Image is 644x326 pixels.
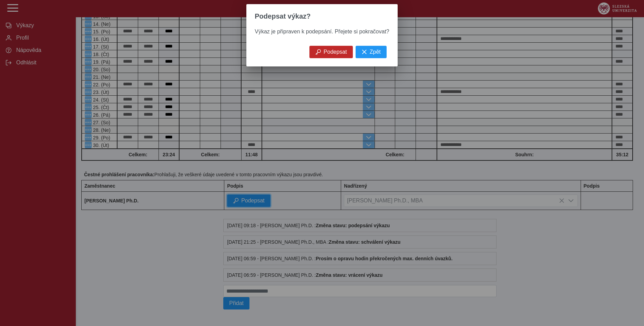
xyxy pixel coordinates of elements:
[309,46,353,58] button: Podepsat
[255,29,389,34] span: Výkaz je připraven k podepsání. Přejete si pokračovat?
[324,49,347,55] span: Podepsat
[356,46,387,58] button: Zpět
[370,49,381,55] span: Zpět
[255,12,310,20] span: Podepsat výkaz?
